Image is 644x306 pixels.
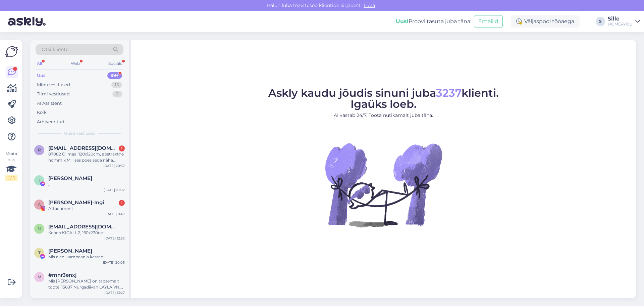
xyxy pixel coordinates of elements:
[103,163,125,168] div: [DATE] 20:57
[103,260,125,265] div: [DATE] 20:05
[48,272,76,278] span: #mnr3enxj
[511,15,580,28] div: Väljaspool tööaega
[37,82,70,88] div: Minu vestlused
[48,151,125,163] div: 87082 Õlimaal 120x120cm, abstraktne hommik Millises poes seda nàha saab?
[37,72,46,79] div: Uus
[48,278,125,290] div: Mis [PERSON_NAME] on täpsemalt tootel 15687 Nurgadiivan LAYLA VN, hallikasroosa?
[107,72,122,79] div: 99+
[37,100,62,107] div: AI Assistent
[48,181,125,187] div: :)
[436,86,462,99] span: 3237
[48,206,125,212] div: Attachment
[268,112,499,119] p: AI vastab 24/7. Tööta nutikamalt juba täna.
[5,45,18,58] img: Askly Logo
[396,18,409,25] b: Uus!
[596,17,605,26] div: S
[37,91,70,97] div: Tiimi vestlused
[48,200,104,206] span: Annye Rooväli-Ingi
[119,200,125,206] div: 1
[104,290,125,295] div: [DATE] 13:27
[38,147,41,152] span: R
[48,224,118,230] span: Nata_29@inbox.ru
[38,274,41,279] span: m
[37,109,47,116] div: Kõik
[474,15,503,28] button: Emailid
[104,187,125,192] div: [DATE] 10:02
[64,130,95,136] span: Uued vestlused
[396,17,471,26] div: Proovi tasuta juba täna:
[42,46,68,53] span: Otsi kliente
[362,2,377,8] span: Luba
[48,248,92,254] span: Tiina Kurvits
[38,202,41,207] span: A
[48,145,118,151] span: Rekuke12@gmail.com
[105,212,125,217] div: [DATE] 8:47
[119,145,125,151] div: 1
[268,86,499,111] span: Askly kaudu jõudis sinuni juba klienti. Igaüks loeb.
[37,119,64,125] div: Arhiveeritud
[107,59,123,68] div: Socials
[69,59,81,68] div: Web
[48,175,92,181] span: Ivar Lõhmus
[38,250,41,255] span: T
[323,124,444,245] img: No Chat active
[48,254,125,260] div: Mis ajani kampaania kestab
[608,16,633,21] div: Sille
[5,175,17,181] div: 2 / 3
[112,91,122,97] div: 0
[36,59,43,68] div: All
[111,82,122,88] div: 15
[5,151,17,181] div: Vaata siia
[38,226,41,231] span: N
[39,178,40,183] span: I
[608,16,640,27] a: SilleHOME4YOU
[104,236,125,241] div: [DATE] 12:53
[48,230,125,236] div: Ковер KIGALI-2, 160x230см
[608,21,633,27] div: HOME4YOU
